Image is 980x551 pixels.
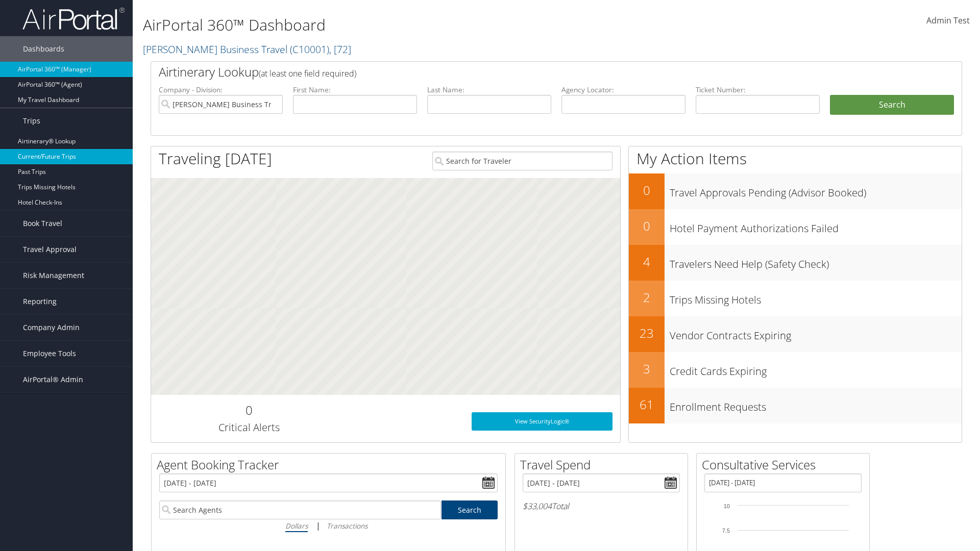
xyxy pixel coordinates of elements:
label: Company - Division: [159,85,283,95]
span: Reporting [23,289,57,314]
h6: Total [523,500,680,512]
a: 0Hotel Payment Authorizations Failed [629,209,962,245]
label: First Name: [293,85,417,95]
span: Employee Tools [23,341,76,366]
a: 61Enrollment Requests [629,388,962,423]
a: [PERSON_NAME] Business Travel [143,42,351,56]
label: Ticket Number: [696,85,820,95]
a: Search [442,500,498,519]
a: 23Vendor Contracts Expiring [629,316,962,352]
h2: 2 [629,289,665,306]
span: Risk Management [23,263,84,288]
div: | [159,519,498,532]
h3: Credit Cards Expiring [670,359,962,379]
button: Search [830,95,954,115]
span: Company Admin [23,315,80,340]
tspan: 10 [724,503,730,509]
h1: AirPortal 360™ Dashboard [143,14,694,36]
h2: 61 [629,396,665,413]
a: 2Trips Missing Hotels [629,281,962,316]
span: $33,004 [523,500,552,512]
h3: Hotel Payment Authorizations Failed [670,216,962,236]
label: Agency Locator: [561,85,685,95]
i: Transactions [327,521,367,531]
h3: Travel Approvals Pending (Advisor Booked) [670,181,962,200]
span: Travel Approval [23,237,77,262]
img: airportal-logo.png [22,7,125,31]
a: 4Travelers Need Help (Safety Check) [629,245,962,281]
input: Search Agents [159,500,441,519]
h2: 3 [629,360,665,378]
label: Last Name: [427,85,551,95]
span: Admin Test [926,15,970,26]
h3: Critical Alerts [159,420,339,435]
input: Search for Traveler [432,152,612,170]
span: Dashboards [23,36,64,62]
h2: 0 [629,217,665,235]
h2: Agent Booking Tracker [157,456,505,473]
span: ( C10001 ) [290,42,329,56]
h2: 0 [159,402,339,419]
h2: Airtinerary Lookup [159,63,887,81]
h2: 23 [629,324,665,342]
a: View SecurityLogic® [472,412,612,431]
span: AirPortal® Admin [23,367,83,392]
h2: Consultative Services [702,456,869,473]
h2: Travel Spend [520,456,688,473]
tspan: 7.5 [722,528,730,534]
span: , [ 72 ] [329,42,351,56]
h3: Vendor Contracts Expiring [670,323,962,343]
h3: Trips Missing Hotels [670,288,962,307]
h1: My Action Items [629,148,962,169]
h1: Traveling [DATE] [159,148,272,169]
i: Dollars [285,521,308,531]
a: 0Travel Approvals Pending (Advisor Booked) [629,173,962,209]
span: (at least one field required) [259,68,356,79]
a: Admin Test [926,5,970,37]
span: Trips [23,108,40,134]
h2: 4 [629,253,665,270]
h3: Travelers Need Help (Safety Check) [670,252,962,271]
span: Book Travel [23,211,62,236]
a: 3Credit Cards Expiring [629,352,962,388]
h3: Enrollment Requests [670,395,962,414]
h2: 0 [629,182,665,199]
